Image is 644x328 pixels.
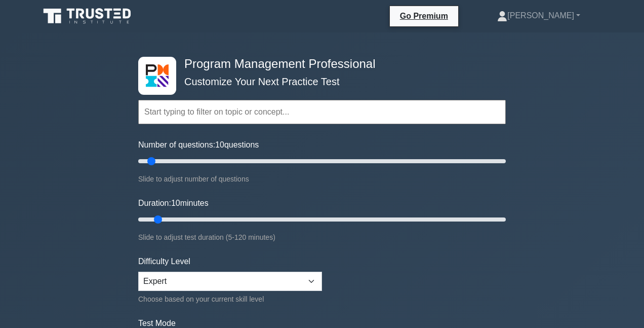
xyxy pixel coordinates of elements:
[138,100,506,124] input: Start typing to filter on topic or concept...
[138,231,506,243] div: Slide to adjust test duration (5-120 minutes)
[473,6,605,26] a: [PERSON_NAME]
[215,140,224,149] span: 10
[138,139,259,151] label: Number of questions: questions
[394,10,454,22] a: Go Premium
[138,293,322,305] div: Choose based on your current skill level
[138,197,209,209] label: Duration: minutes
[138,173,506,185] div: Slide to adjust number of questions
[171,199,180,207] span: 10
[138,256,190,268] label: Difficulty Level
[180,57,456,71] h4: Program Management Professional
